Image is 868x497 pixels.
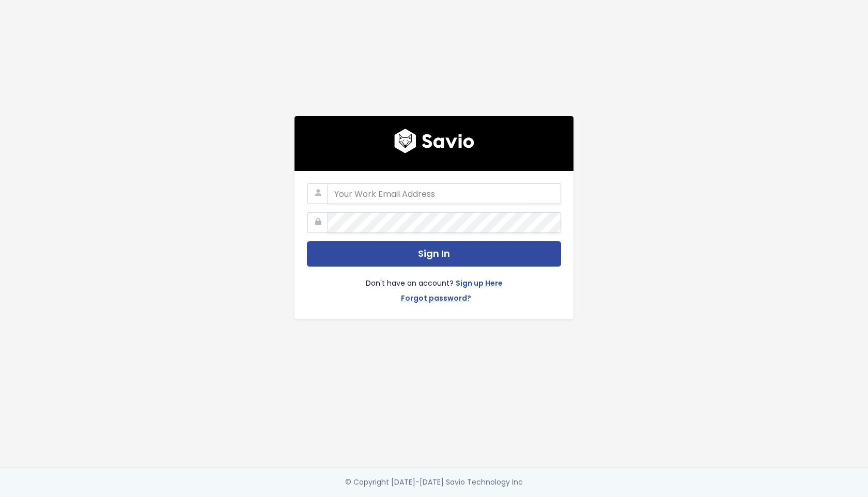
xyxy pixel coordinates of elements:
input: Your Work Email Address [328,183,561,204]
div: Don't have an account? [307,267,561,307]
div: © Copyright [DATE]-[DATE] Savio Technology Inc [345,476,523,489]
a: Forgot password? [401,292,471,307]
a: Sign up Here [456,277,503,292]
img: logo600x187.a314fd40982d.png [394,129,474,153]
button: Sign In [307,241,561,267]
